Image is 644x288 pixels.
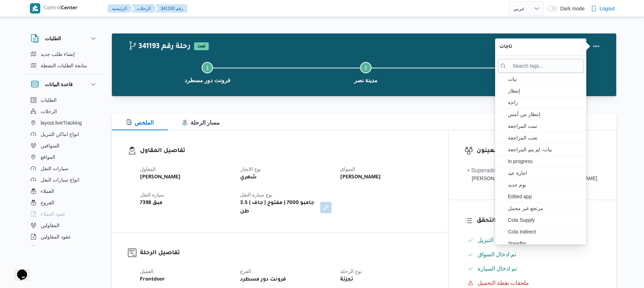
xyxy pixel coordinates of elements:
[508,110,582,119] span: إنتظار من أمس
[30,3,40,14] img: X8yXhbKr1z7QwAAAABJRU5ErkJggg==
[140,199,162,208] b: مبق 7398
[194,42,209,50] span: تمت
[508,133,582,142] span: تحت المراجعة
[28,60,100,71] button: متابعة الطلبات النشطة
[25,48,103,74] div: الطلبات
[508,227,582,236] span: Cola Indirect
[599,4,615,13] span: Logout
[477,216,600,226] h3: قائمة التحقق
[45,80,73,89] h3: قاعدة البيانات
[41,96,57,104] span: الطلبات
[128,53,287,90] button: فرونت دور مسطرد
[588,1,618,16] button: Logout
[140,276,165,284] b: Frontdoor
[445,53,603,90] button: فرونت دور مسطرد
[287,53,445,90] button: مدينة نصر
[31,34,98,43] button: الطلبات
[589,39,603,53] button: Actions
[28,208,100,220] button: عقود العملاء
[45,34,61,43] h3: الطلبات
[41,187,54,195] span: العملاء
[28,94,100,106] button: الطلبات
[340,268,362,274] span: نوع الرحله
[28,106,100,117] button: الرحلات
[108,4,133,13] button: الرئيسيه
[340,166,355,172] span: السواق
[28,231,100,242] button: عقود المقاولين
[28,140,100,151] button: السواقين
[41,50,75,58] span: إنشاء طلب جديد
[240,199,315,216] b: جامبو 7000 | مفتوح | جاف | 3.5 طن
[498,59,583,73] input: search tags
[240,192,272,198] span: نوع سيارة النقل
[508,75,582,83] span: بيات
[185,76,230,85] span: فرونت دور مسطرد
[340,276,353,284] b: تجزئة
[465,263,600,274] button: تم ادخال السيارة
[354,76,378,85] span: مدينة نصر
[364,65,367,70] span: 2
[41,119,82,127] span: layout.liveTracking
[508,204,582,213] span: مرتجع غير محمل
[41,221,59,230] span: المقاولين
[508,98,582,107] span: راحة
[28,197,100,208] button: الفروع
[478,280,529,286] span: ملحقات نقطة التحميل
[508,192,582,201] span: Edited app
[478,250,516,259] span: تم ادخال السواق
[28,129,100,140] button: انواع اماكن التنزيل
[478,266,517,272] span: تم ادخال السيارة
[41,164,68,173] span: سيارات النقل
[31,80,98,89] button: قاعدة البيانات
[25,94,103,248] div: قاعدة البيانات
[478,251,516,257] span: تم ادخال السواق
[557,6,585,11] span: Dark mode
[41,198,54,207] span: الفروع
[41,244,70,252] span: اجهزة التليفون
[468,166,597,175] div: • Superadmin
[7,260,30,281] iframe: chat widget
[140,248,432,258] h3: تفاصيل الرحلة
[41,153,55,161] span: المواقع
[126,120,154,126] span: الملخص
[28,48,100,60] button: إنشاء طلب جديد
[41,107,57,116] span: الرحلات
[140,268,154,274] span: العميل
[61,6,78,11] b: Center
[240,173,257,182] b: شهري
[41,210,66,218] span: عقود العملاء
[28,185,100,197] button: العملاء
[508,180,582,189] span: يوم جديد
[131,4,156,13] button: الرحلات
[28,163,100,174] button: سيارات النقل
[477,146,600,156] h3: المعينون
[206,65,209,70] span: 1
[465,235,600,246] button: تم ادخال تفاصيل نفاط التنزيل
[197,44,206,49] b: تمت
[478,265,517,273] span: تم ادخال السيارة
[28,151,100,163] button: المواقع
[41,141,59,150] span: السواقين
[140,192,164,198] span: سيارة النقل
[28,117,100,129] button: layout.liveTracking
[340,173,381,182] b: [PERSON_NAME]
[508,239,582,248] span: Standby
[41,61,87,70] span: متابعة الطلبات النشطة
[41,232,71,241] span: عقود المقاولين
[478,236,547,245] span: تم ادخال تفاصيل نفاط التنزيل
[41,130,79,138] span: انواع اماكن التنزيل
[28,220,100,231] button: المقاولين
[508,216,582,224] span: Cola Supply
[240,276,286,284] b: فرونت دور مسطرد
[155,4,187,13] button: 341193 رقم
[508,169,582,177] span: اجازة عيد
[468,175,597,182] div: [PERSON_NAME][EMAIL_ADDRESS][DOMAIN_NAME]
[182,120,220,126] span: مسار الرحلة
[140,166,156,172] span: المقاول
[508,87,582,95] span: إنتظار
[41,176,79,184] span: انواع سيارات النقل
[140,146,432,156] h3: تفاصيل المقاول
[240,268,251,274] span: الفرع
[499,43,582,51] span: تاجات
